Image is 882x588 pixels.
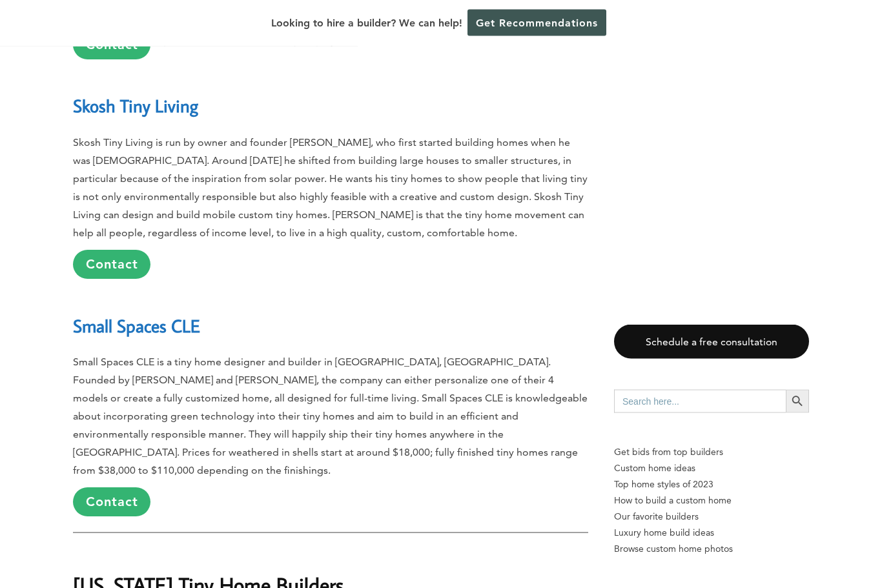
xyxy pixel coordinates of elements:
a: Luxury home build ideas [614,525,809,541]
a: Top home styles of 2023 [614,476,809,492]
a: How to build a custom home [614,492,809,509]
a: Get Recommendations [467,10,606,36]
p: Skosh Tiny Living is run by owner and founder [PERSON_NAME], who first started building homes whe... [73,134,588,279]
a: Browse custom home photos [614,541,809,557]
input: Search here... [614,390,786,413]
p: Small Spaces CLE is a tiny home designer and builder in [GEOGRAPHIC_DATA], [GEOGRAPHIC_DATA]. Fou... [73,354,588,517]
a: Contact [73,488,150,517]
p: Get bids from top builders [614,444,809,460]
svg: Search [790,394,805,409]
a: Schedule a free consultation [614,325,809,359]
a: Skosh Tiny Living [73,95,198,117]
a: Custom home ideas [614,460,809,476]
a: Small Spaces CLE [73,315,200,338]
a: Contact [73,250,150,279]
a: Our favorite builders [614,509,809,525]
